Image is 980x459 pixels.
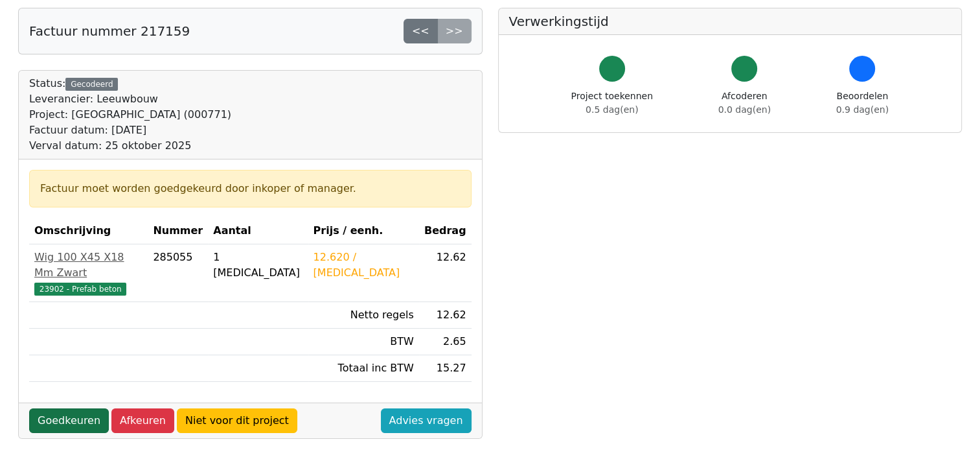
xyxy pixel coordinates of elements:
div: Project toekennen [571,89,653,117]
h5: Verwerkingstijd [509,14,952,29]
td: 12.62 [419,244,472,302]
td: Netto regels [308,302,419,329]
th: Prijs / eenh. [308,218,419,244]
span: 0.9 dag(en) [836,104,889,115]
span: 0.0 dag(en) [718,104,771,115]
div: Gecodeerd [65,78,118,91]
th: Omschrijving [29,218,148,244]
a: Afkeuren [111,408,174,433]
div: Wig 100 X45 X18 Mm Zwart [34,250,142,281]
span: 0.5 dag(en) [586,104,638,115]
td: Totaal inc BTW [308,355,419,382]
a: Niet voor dit project [177,408,297,433]
th: Bedrag [419,218,472,244]
span: 23902 - Prefab beton [34,283,126,296]
td: 2.65 [419,329,472,355]
div: Beoordelen [836,89,889,117]
div: Status: [29,76,231,154]
td: BTW [308,329,419,355]
div: 1 [MEDICAL_DATA] [213,250,302,281]
a: Advies vragen [381,408,472,433]
div: Project: [GEOGRAPHIC_DATA] (000771) [29,107,231,123]
div: Verval datum: 25 oktober 2025 [29,138,231,154]
td: 15.27 [419,355,472,382]
div: Leverancier: Leeuwbouw [29,91,231,107]
a: Goedkeuren [29,408,109,433]
th: Nummer [148,218,208,244]
td: 12.62 [419,302,472,329]
div: 12.620 / [MEDICAL_DATA] [313,250,414,281]
td: 285055 [148,244,208,302]
div: Factuur moet worden goedgekeurd door inkoper of manager. [40,181,461,196]
h5: Factuur nummer 217159 [29,23,190,39]
div: Factuur datum: [DATE] [29,123,231,138]
a: << [404,19,438,43]
div: Afcoderen [718,89,771,117]
th: Aantal [208,218,308,244]
a: Wig 100 X45 X18 Mm Zwart23902 - Prefab beton [34,250,142,296]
